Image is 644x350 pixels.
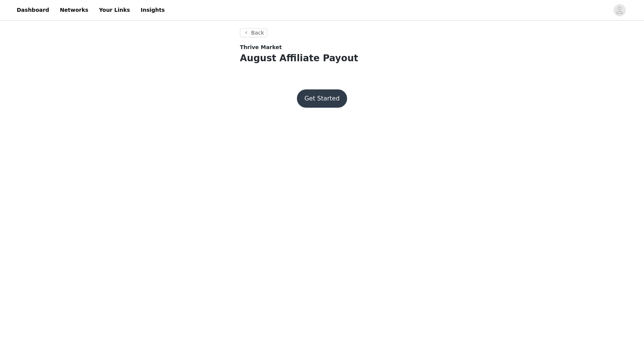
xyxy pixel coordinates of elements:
a: Insights [136,2,169,19]
a: Dashboard [12,2,54,19]
a: Your Links [94,2,135,19]
button: Get Started [297,89,347,108]
span: Thrive Market [240,43,282,51]
h1: August Affiliate Payout [240,51,404,65]
button: Back [240,28,267,37]
div: avatar [616,4,623,16]
a: Networks [55,2,93,19]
